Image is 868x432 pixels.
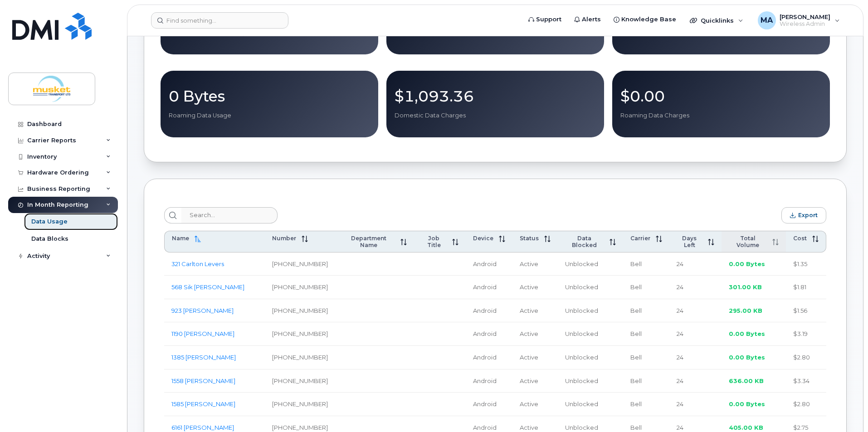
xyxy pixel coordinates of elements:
td: Active [512,252,558,276]
td: Android [466,346,512,369]
a: 923 [PERSON_NAME] [171,307,234,314]
td: $2.80 [786,393,826,416]
p: $1,093.36 [395,88,596,104]
td: 24 [669,393,722,416]
span: Quicklinks [701,17,734,24]
td: 24 [669,252,722,276]
td: Bell [623,252,669,276]
div: Melanie Ackers [751,11,846,29]
span: Number [272,235,296,242]
div: Quicklinks [683,11,750,29]
td: $1.56 [786,299,826,323]
td: [PHONE_NUMBER] [265,369,335,393]
span: Job Title [421,235,447,248]
p: 0 Bytes [169,88,370,104]
td: Bell [623,393,669,416]
span: 0.00 Bytes [729,400,765,408]
a: 1190 [PERSON_NAME] [171,330,234,337]
td: Android [466,322,512,346]
span: Total Volume [729,235,767,248]
a: 1585 [PERSON_NAME] [171,400,235,408]
span: 295.00 KB [729,307,762,314]
span: Export [798,212,818,218]
span: 0.00 Bytes [729,260,765,267]
a: 1558 [PERSON_NAME] [171,377,235,384]
p: $0.00 [620,88,822,104]
td: Active [512,369,558,393]
td: Unblocked [558,299,623,323]
span: Name [172,235,189,242]
td: [PHONE_NUMBER] [265,299,335,323]
td: Android [466,393,512,416]
span: Cost [793,235,807,242]
span: Status [520,235,539,242]
td: Android [466,299,512,323]
p: Roaming Data Usage [169,112,370,120]
td: Unblocked [558,346,623,369]
td: 24 [669,346,722,369]
span: MA [761,15,773,26]
td: [PHONE_NUMBER] [265,346,335,369]
td: Unblocked [558,393,623,416]
td: [PHONE_NUMBER] [265,276,335,299]
a: Alerts [568,10,607,29]
td: Android [466,252,512,276]
td: Unblocked [558,322,623,346]
a: 6161 [PERSON_NAME] [171,424,234,431]
td: Active [512,346,558,369]
span: 405.00 KB [729,424,763,431]
span: Data Blocked [565,235,604,248]
input: Find something... [151,12,288,29]
td: $3.19 [786,322,826,346]
a: Knowledge Base [607,10,683,29]
td: Android [466,276,512,299]
td: [PHONE_NUMBER] [265,393,335,416]
span: Wireless Admin [780,20,830,28]
a: 321 Carlton Levers [171,260,224,267]
span: Department Name [342,235,395,248]
td: [PHONE_NUMBER] [265,252,335,276]
td: $1.81 [786,276,826,299]
td: Bell [623,322,669,346]
span: 0.00 Bytes [729,354,765,361]
td: $3.34 [786,369,826,393]
td: Active [512,322,558,346]
td: 24 [669,299,722,323]
td: 24 [669,369,722,393]
td: Unblocked [558,252,623,276]
span: Support [536,15,561,24]
td: Active [512,276,558,299]
td: 24 [669,276,722,299]
td: Unblocked [558,276,623,299]
td: 24 [669,322,722,346]
span: Alerts [582,15,601,24]
span: 301.00 KB [729,283,762,291]
td: $2.80 [786,346,826,369]
td: $1.35 [786,252,826,276]
td: [PHONE_NUMBER] [265,322,335,346]
span: [PERSON_NAME] [780,13,830,20]
td: Active [512,393,558,416]
span: Device [473,235,493,242]
td: Bell [623,346,669,369]
a: 1385 [PERSON_NAME] [171,354,236,361]
a: Support [522,10,568,29]
span: Knowledge Base [621,15,676,24]
input: Search... [181,207,278,223]
td: Bell [623,276,669,299]
span: 0.00 Bytes [729,330,765,337]
span: Days Left [677,235,703,248]
td: Bell [623,369,669,393]
span: Carrier [630,235,650,242]
span: 636.00 KB [729,377,764,384]
button: Export [781,207,826,223]
td: Bell [623,299,669,323]
p: Domestic Data Charges [395,112,596,120]
p: Roaming Data Charges [620,112,822,120]
td: Active [512,299,558,323]
a: 568 Sik [PERSON_NAME] [171,283,244,291]
td: Unblocked [558,369,623,393]
td: Android [466,369,512,393]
